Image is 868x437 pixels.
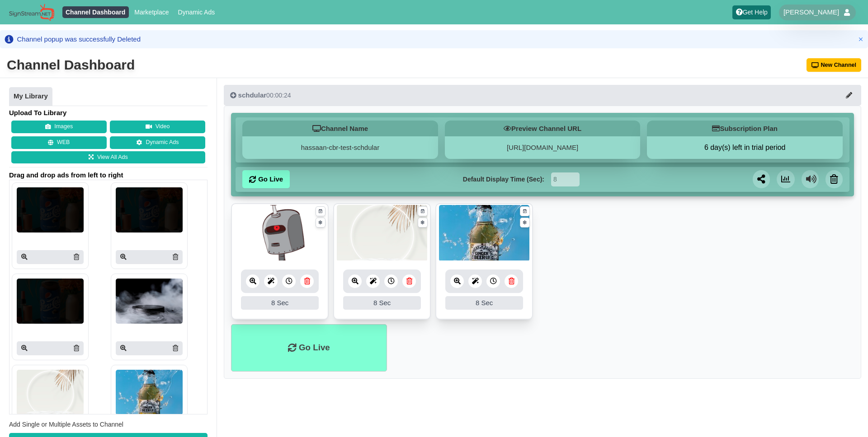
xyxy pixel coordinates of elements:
div: 8 Sec [241,296,319,310]
img: 2.779 mb [439,205,529,261]
img: 5.782 mb [337,205,427,261]
a: Go Live [242,170,290,188]
span: schdular [238,91,267,99]
img: P250x250 image processing20250822 913637 14iwo4s [116,370,183,415]
span: [PERSON_NAME] [783,8,839,17]
h4: Upload To Library [9,108,208,117]
span: Drag and drop ads from left to right [9,171,208,180]
button: Images [11,121,107,133]
button: New Channel [807,58,862,72]
a: Get Help [732,5,771,19]
input: Seconds [551,172,580,186]
img: 32.360 kb [235,205,325,261]
button: Close [856,35,865,44]
div: Channel popup was successfully Deleted [17,35,141,44]
a: Marketplace [131,6,172,18]
img: Sign Stream.NET [9,4,54,21]
img: P250x250 image processing20250822 996236 ztn1w3 [17,187,84,232]
div: Channel Dashboard [7,56,135,74]
img: P250x250 image processing20250822 913637 rpdik [116,279,183,324]
button: 6 day(s) left in trial period [647,143,843,152]
img: P250x250 image processing20250822 996236 143ld8d [116,187,183,232]
h5: Channel Name [242,121,438,136]
a: View All Ads [11,151,205,164]
h5: Preview Channel URL [445,121,641,136]
a: My Library [9,87,52,106]
a: Dynamic Ads [175,6,218,18]
a: Dynamic Ads [110,136,205,149]
div: 8 Sec [343,296,421,310]
div: 00:00:24 [230,91,291,100]
label: Default Display Time (Sec): [463,175,544,184]
button: schdular00:00:24 [224,85,861,106]
div: hassaan-cbr-test-schdular [242,136,438,159]
a: [URL][DOMAIN_NAME] [507,144,578,151]
li: Go Live [231,324,387,372]
img: P250x250 image processing20250822 913637 3120gd [17,279,84,324]
button: Video [110,121,205,133]
h5: Subscription Plan [647,121,843,136]
span: Add Single or Multiple Assets to Channel [9,421,123,428]
div: 8 Sec [445,296,523,310]
img: P250x250 image processing20250822 913637 1r0f989 [17,370,84,415]
button: WEB [11,136,107,149]
a: Channel Dashboard [62,6,129,18]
